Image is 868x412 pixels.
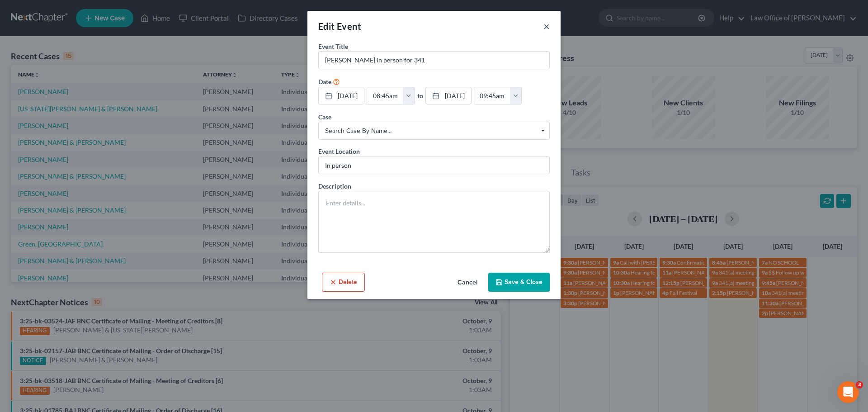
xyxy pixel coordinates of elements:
iframe: Intercom live chat [837,381,859,403]
label: Event Location [318,147,360,156]
button: Save & Close [488,273,550,292]
label: Case [318,112,331,122]
span: 3 [856,381,863,388]
input: -- : -- [367,87,403,104]
label: Description [318,181,351,191]
button: Delete [322,273,365,292]
input: Enter event name... [319,52,549,69]
label: to [417,91,423,100]
input: -- : -- [474,87,510,104]
button: × [543,21,550,32]
label: Date [318,77,331,86]
input: Enter location... [319,156,549,174]
a: [DATE] [319,87,364,104]
span: Edit Event [318,21,361,32]
span: Search case by name... [325,126,543,136]
a: [DATE] [426,87,471,104]
span: Select box activate [318,122,550,140]
button: Cancel [450,274,485,292]
span: Event Title [318,43,348,50]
